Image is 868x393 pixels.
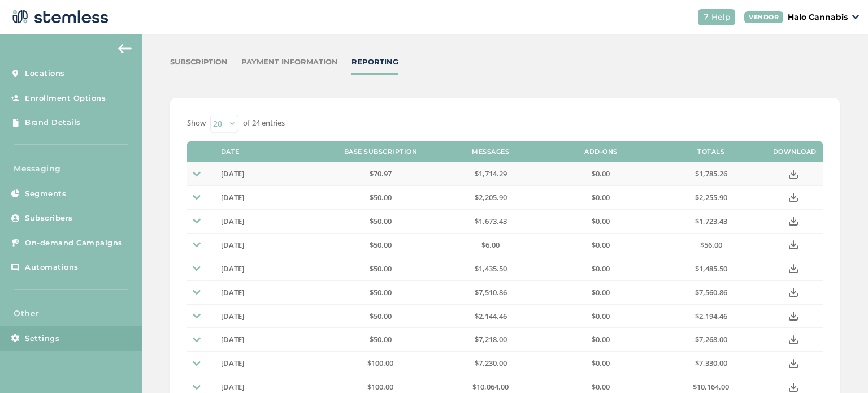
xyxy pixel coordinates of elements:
label: $1,714.29 [441,169,540,179]
span: [DATE] [221,382,244,392]
span: Help [711,11,731,23]
span: [DATE] [221,287,244,297]
span: [DATE] [221,264,244,274]
span: $6.00 [481,240,500,250]
img: icon-arrow-back-accent-c549486e.svg [118,44,132,53]
label: 25th December 2024 [221,382,320,392]
span: Locations [25,68,65,79]
span: Segments [25,188,66,200]
label: $0.00 [552,240,650,250]
label: Totals [697,148,724,156]
span: $7,268.00 [695,334,727,344]
span: Subscribers [25,213,73,224]
span: $7,330.00 [695,358,727,368]
span: $1,435.50 [475,264,507,274]
span: $0.00 [592,311,610,321]
label: $1,673.43 [441,217,540,226]
label: Messages [472,148,509,156]
label: $50.00 [331,288,430,297]
label: $2,205.90 [441,193,540,202]
div: Reporting [351,57,398,68]
span: $50.00 [370,192,392,202]
label: 25th January 2025 [221,359,320,368]
img: icon-dropdown-arrow--small-b2ab160b.svg [193,265,201,273]
label: Show [187,118,206,129]
span: $100.00 [367,382,393,392]
label: $0.00 [552,288,650,297]
span: Enrollment Options [25,93,106,104]
span: $2,205.90 [475,192,507,202]
label: $0.00 [552,193,650,202]
span: [DATE] [221,240,244,250]
span: [DATE] [221,216,244,226]
label: $1,785.26 [662,169,761,179]
label: $0.00 [552,264,650,274]
label: $7,560.86 [662,288,761,297]
span: $70.97 [370,169,392,179]
span: $1,723.43 [695,216,727,226]
label: $10,164.00 [662,382,761,392]
span: $50.00 [370,311,392,321]
label: 25th August 2025 [221,193,320,202]
label: of 24 entries [243,118,285,129]
img: icon-help-white-03924b79.svg [702,14,709,20]
img: icon-dropdown-arrow--small-b2ab160b.svg [193,241,201,249]
label: $0.00 [552,312,650,321]
span: $2,194.46 [695,311,727,321]
span: $7,230.00 [475,358,507,368]
label: $7,268.00 [662,335,761,344]
span: $7,510.86 [475,287,507,297]
div: Subscription [170,57,228,68]
label: $70.97 [331,169,430,179]
img: icon-dropdown-arrow--small-b2ab160b.svg [193,336,201,344]
label: 25th June 2025 [221,240,320,250]
label: $56.00 [662,240,761,250]
img: logo-dark-0685b13c.svg [9,6,108,28]
label: $1,723.43 [662,217,761,226]
label: Base Subscription [344,148,418,156]
label: $0.00 [552,217,650,226]
span: Settings [25,333,59,344]
label: $6.00 [441,240,540,250]
label: 25th July 2025 [221,217,320,226]
span: $0.00 [592,287,610,297]
img: icon-dropdown-arrow--small-b2ab160b.svg [193,217,201,225]
label: $2,255.90 [662,193,761,202]
img: icon_down-arrow-small-66adaf34.svg [852,15,859,19]
span: $0.00 [592,382,610,392]
label: $1,435.50 [441,264,540,274]
label: $7,230.00 [441,359,540,368]
span: $50.00 [370,334,392,344]
span: $7,218.00 [475,334,507,344]
label: 25th April 2025 [221,288,320,297]
label: Date [221,148,240,156]
label: $2,144.46 [441,312,540,321]
label: Add-Ons [584,148,618,156]
span: [DATE] [221,334,244,344]
label: $7,510.86 [441,288,540,297]
span: $0.00 [592,192,610,202]
span: [DATE] [221,192,244,202]
span: $0.00 [592,358,610,368]
label: $50.00 [331,240,430,250]
div: VENDOR [744,11,783,23]
img: icon-dropdown-arrow--small-b2ab160b.svg [193,360,201,368]
label: $50.00 [331,193,430,202]
span: $50.00 [370,287,392,297]
label: $0.00 [552,359,650,368]
span: $0.00 [592,334,610,344]
label: $50.00 [331,217,430,226]
label: $10,064.00 [441,382,540,392]
span: $2,144.46 [475,311,507,321]
label: $50.00 [331,264,430,274]
label: $0.00 [552,382,650,392]
label: 25th March 2025 [221,312,320,321]
span: $10,064.00 [472,382,509,392]
img: icon-dropdown-arrow--small-b2ab160b.svg [193,170,201,178]
img: icon-dropdown-arrow--small-b2ab160b.svg [193,312,201,320]
label: $50.00 [331,312,430,321]
span: [DATE] [221,311,244,321]
span: [DATE] [221,169,244,179]
img: icon-dropdown-arrow--small-b2ab160b.svg [193,193,201,201]
img: icon-dropdown-arrow--small-b2ab160b.svg [193,383,201,391]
